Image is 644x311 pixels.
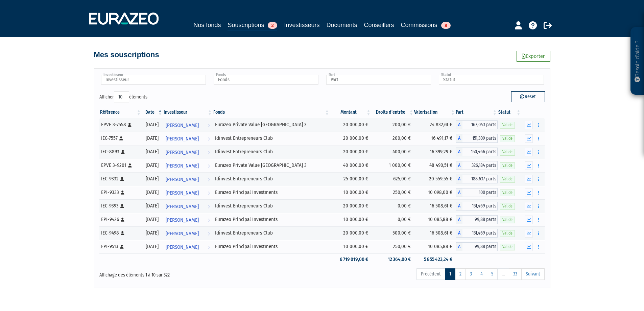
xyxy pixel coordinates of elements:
i: [Français] Personne physique [121,218,124,222]
div: Eurazeo Private Value [GEOGRAPHIC_DATA] 3 [215,162,328,169]
td: 10 000,00 € [330,240,372,253]
i: Voir l'investisseur [208,187,210,199]
div: [DATE] [144,243,161,250]
span: Valide [500,176,515,182]
i: Voir l'investisseur [208,200,210,213]
span: Valide [500,230,515,237]
button: Reset [511,91,545,102]
div: A - Idinvest Entrepreneurs Club [456,202,498,210]
div: EPVE 3-9201 [101,162,139,169]
span: 151,309 parts [462,134,498,143]
div: [DATE] [144,121,161,128]
i: Voir l'investisseur [208,146,210,159]
div: [DATE] [144,189,161,196]
span: Valide [500,190,515,196]
div: IEC-9393 [101,202,139,209]
div: EPI-9426 [101,216,139,223]
td: 20 000,00 € [330,145,372,159]
span: 151,469 parts [462,202,498,210]
th: Droits d'entrée: activer pour trier la colonne par ordre croissant [372,107,414,118]
i: [Français] Personne physique [128,123,132,127]
span: A [456,120,462,129]
div: A - Idinvest Entrepreneurs Club [456,148,498,156]
div: [DATE] [144,175,161,182]
a: Suivant [521,268,545,280]
div: IEC-7557 [101,135,139,142]
span: A [456,242,462,251]
div: EPVE 3-7558 [101,121,139,128]
div: A - Idinvest Entrepreneurs Club [456,134,498,143]
td: 6 719 019,00 € [330,253,372,265]
td: 20 559,55 € [414,172,456,186]
span: 99,88 parts [462,242,498,251]
td: 625,00 € [372,172,414,186]
span: 100 parts [462,188,498,197]
div: A - Idinvest Entrepreneurs Club [456,229,498,238]
td: 20 000,00 € [330,132,372,145]
i: Voir l'investisseur [208,214,210,226]
h4: Mes souscriptions [94,51,159,59]
td: 20 000,00 € [330,199,372,213]
span: [PERSON_NAME] [166,133,199,145]
span: 2 [268,22,277,29]
div: [DATE] [144,216,161,223]
a: Investisseurs [284,20,319,30]
td: 1 000,00 € [372,159,414,172]
td: 25 000,00 € [330,172,372,186]
span: 8 [441,22,451,29]
a: Exporter [517,51,550,62]
div: A - Eurazeo Principal Investments [456,242,498,251]
a: [PERSON_NAME] [163,118,213,132]
div: Eurazeo Principal Investments [215,216,328,223]
td: 10 000,00 € [330,213,372,226]
td: 24 832,61 € [414,118,456,132]
td: 0,00 € [372,199,414,213]
td: 250,00 € [372,240,414,253]
i: Voir l'investisseur [208,241,210,253]
span: [PERSON_NAME] [166,160,199,172]
td: 10 000,00 € [330,186,372,199]
span: A [456,202,462,210]
a: [PERSON_NAME] [163,213,213,226]
i: Voir l'investisseur [208,119,210,132]
td: 40 000,00 € [330,159,372,172]
div: A - Eurazeo Principal Investments [456,215,498,224]
span: A [456,229,462,238]
span: 151,469 parts [462,229,498,238]
a: [PERSON_NAME] [163,145,213,159]
span: A [456,148,462,156]
span: 167,043 parts [462,120,498,129]
th: Investisseur: activer pour trier la colonne par ordre croissant [163,107,213,118]
div: A - Eurazeo Private Value Europe 3 [456,120,498,129]
span: 326,184 parts [462,161,498,170]
span: 150,466 parts [462,148,498,156]
div: Eurazeo Principal Investments [215,189,328,196]
td: 5 855 423,24 € [414,253,456,265]
th: Valorisation: activer pour trier la colonne par ordre croissant [414,107,456,118]
span: [PERSON_NAME] [166,187,199,199]
span: Valide [500,122,515,128]
span: A [456,161,462,170]
i: [Français] Personne physique [120,204,124,208]
i: [Français] Personne physique [120,177,124,181]
div: Idinvest Entrepreneurs Club [215,135,328,142]
i: [Français] Personne physique [120,245,124,249]
div: Eurazeo Principal Investments [215,243,328,250]
td: 400,00 € [372,145,414,159]
td: 12 364,00 € [372,253,414,265]
td: 48 490,51 € [414,159,456,172]
a: Souscriptions2 [228,20,277,31]
td: 10 085,88 € [414,240,456,253]
span: [PERSON_NAME] [166,173,199,186]
span: Valide [500,135,515,142]
div: IEC-9498 [101,229,139,237]
td: 0,00 € [372,213,414,226]
td: 16 491,17 € [414,132,456,145]
i: Voir l'investisseur [208,133,210,145]
a: 4 [476,268,487,280]
a: [PERSON_NAME] [163,186,213,199]
td: 20 000,00 € [330,226,372,240]
i: Voir l'investisseur [208,227,210,240]
span: A [456,215,462,224]
div: A - Eurazeo Private Value Europe 3 [456,161,498,170]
